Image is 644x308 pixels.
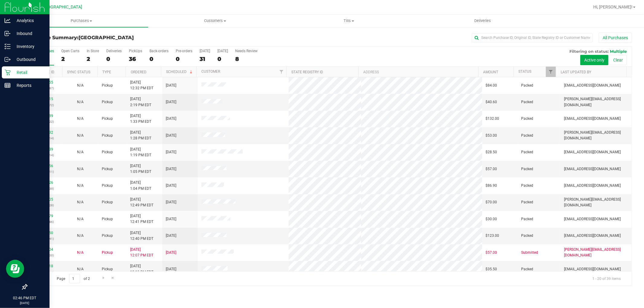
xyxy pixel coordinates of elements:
[521,183,533,189] span: Packed
[546,67,556,77] a: Filter
[130,197,153,208] span: [DATE] 12:49 PM EDT
[486,216,497,222] span: $30.00
[564,216,621,222] span: [EMAIL_ADDRESS][DOMAIN_NAME]
[564,266,621,272] span: [EMAIL_ADDRESS][DOMAIN_NAME]
[102,166,113,172] span: Pickup
[521,133,533,138] span: Packed
[87,49,99,53] div: In Store
[77,267,84,271] span: Not Applicable
[130,213,153,225] span: [DATE] 12:41 PM EDT
[130,113,151,125] span: [DATE] 1:33 PM EDT
[69,274,80,283] input: 1
[11,30,47,37] p: Inbound
[130,163,151,175] span: [DATE] 1:05 PM EDT
[521,83,533,88] span: Packed
[166,70,194,74] a: Scheduled
[77,133,84,138] span: Not Applicable
[36,231,53,235] a: 11828450
[14,18,148,24] span: Purchases
[166,199,176,205] span: [DATE]
[77,116,84,121] span: Not Applicable
[599,33,632,43] button: All Purchases
[217,49,228,53] div: [DATE]
[77,183,84,188] span: Not Applicable
[102,133,113,138] span: Pickup
[130,147,151,158] span: [DATE] 1:19 PM EDT
[99,274,108,282] a: Go to the next page
[77,183,84,189] button: N/A
[41,5,82,10] span: [GEOGRAPHIC_DATA]
[610,49,627,54] span: Multiple
[5,43,11,49] inline-svg: Inventory
[3,295,47,301] p: 02:46 PM EDT
[486,183,497,189] span: $86.90
[564,149,621,155] span: [EMAIL_ADDRESS][DOMAIN_NAME]
[77,167,84,171] span: Not Applicable
[77,149,84,155] button: N/A
[5,30,11,37] inline-svg: Inbound
[235,56,258,62] div: 8
[486,133,497,138] span: $53.00
[36,114,53,118] a: 11828989
[36,80,53,84] a: 11828355
[561,70,591,74] a: Last Updated By
[102,183,113,189] span: Pickup
[521,99,533,105] span: Packed
[472,33,593,42] input: Search Purchase ID, Original ID, State Registry ID or Customer Name...
[486,149,497,155] span: $28.50
[564,96,628,108] span: [PERSON_NAME][EMAIL_ADDRESS][DOMAIN_NAME]
[77,150,84,154] span: Not Applicable
[588,274,626,283] span: 1 - 20 of 39 items
[166,133,176,138] span: [DATE]
[14,14,148,27] a: Purchases
[486,266,497,272] span: $35.50
[282,18,415,24] span: Tills
[416,14,549,27] a: Deliveries
[102,250,113,256] span: Pickup
[102,116,113,122] span: Pickup
[483,70,498,74] a: Amount
[77,116,84,122] button: N/A
[67,70,90,74] a: Sync Status
[77,250,84,255] span: Not Applicable
[36,147,53,151] a: 11828839
[129,56,142,62] div: 36
[102,149,113,155] span: Pickup
[217,56,228,62] div: 0
[486,116,499,122] span: $132.00
[564,197,628,208] span: [PERSON_NAME][EMAIL_ADDRESS][DOMAIN_NAME]
[5,56,11,62] inline-svg: Outbound
[564,116,621,122] span: [EMAIL_ADDRESS][DOMAIN_NAME]
[102,70,111,74] a: Type
[564,183,621,189] span: [EMAIL_ADDRESS][DOMAIN_NAME]
[77,233,84,239] button: N/A
[27,35,228,40] h3: Purchase Summary:
[5,82,11,88] inline-svg: Reports
[5,69,11,75] inline-svg: Retail
[102,216,113,222] span: Pickup
[200,49,210,53] div: [DATE]
[77,133,84,138] button: N/A
[129,49,142,53] div: PickUps
[201,69,220,74] a: Customer
[166,266,176,272] span: [DATE]
[77,199,84,205] button: N/A
[521,199,533,205] span: Packed
[130,130,151,141] span: [DATE] 1:28 PM EDT
[564,166,621,172] span: [EMAIL_ADDRESS][DOMAIN_NAME]
[87,56,99,62] div: 2
[77,83,84,87] span: Not Applicable
[564,130,628,141] span: [PERSON_NAME][EMAIL_ADDRESS][DOMAIN_NAME]
[36,130,53,135] a: 11828932
[166,116,176,122] span: [DATE]
[593,5,633,9] span: Hi, [PERSON_NAME]!
[130,96,151,108] span: [DATE] 2:19 PM EDT
[518,69,531,74] a: Status
[149,56,168,62] div: 0
[61,56,79,62] div: 2
[77,233,84,238] span: Not Applicable
[358,67,478,77] th: Address
[148,14,282,27] a: Customers
[11,82,47,89] p: Reports
[130,230,153,242] span: [DATE] 12:40 PM EDT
